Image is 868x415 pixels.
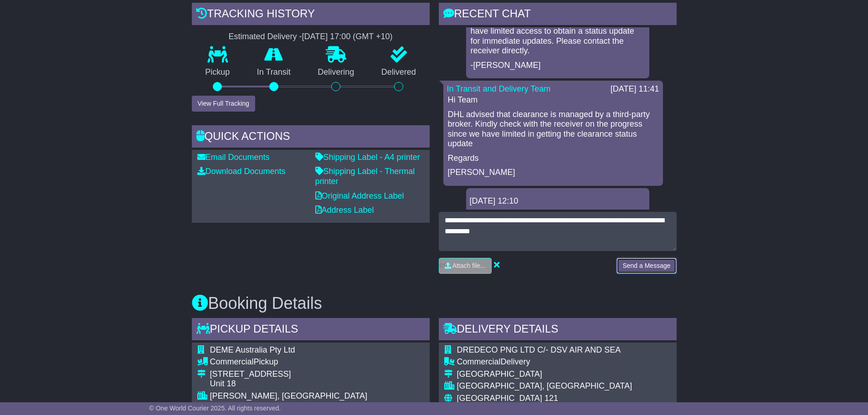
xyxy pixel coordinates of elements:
div: [GEOGRAPHIC_DATA], [GEOGRAPHIC_DATA] [457,381,632,391]
a: In Transit and Delivery Team [447,84,551,93]
div: RECENT CHAT [439,3,677,27]
a: Download Documents [197,167,286,176]
div: [DATE] 17:00 (GMT +10) [302,32,393,42]
div: Quick Actions [192,125,430,150]
span: [GEOGRAPHIC_DATA] [457,394,542,403]
span: 121 [544,394,558,403]
p: Delivered [368,67,430,77]
span: © One World Courier 2025. All rights reserved. [149,405,281,412]
span: Commercial [457,357,501,366]
a: Shipping Label - Thermal printer [315,167,415,186]
p: In Transit [243,67,304,77]
span: DREDECO PNG LTD C/- DSV AIR AND SEA [457,345,621,354]
p: [PERSON_NAME] [448,168,658,178]
div: [DATE] 11:41 [611,84,659,94]
div: Delivery Details [439,318,677,343]
h3: Booking Details [192,294,677,313]
a: Shipping Label - A4 printer [315,153,420,162]
a: Email Documents [197,153,270,162]
div: [DATE] 12:10 [470,196,646,206]
a: Original Address Label [315,191,404,200]
div: [STREET_ADDRESS] [210,369,424,379]
button: View Full Tracking [192,96,255,112]
p: Regards [448,154,658,164]
div: Delivery [457,357,632,367]
p: DHL advised that clearance is managed by a third-party broker. Kindly check with the receiver on ... [448,110,658,149]
span: DEME Australia Pty Ltd [210,345,295,354]
p: Hi Team [448,95,658,105]
p: -[PERSON_NAME] [471,61,645,71]
div: Estimated Delivery - [192,32,430,42]
div: Tracking history [192,3,430,27]
div: [GEOGRAPHIC_DATA] [457,369,632,379]
p: Delivering [304,67,368,77]
div: Pickup Details [192,318,430,343]
div: Pickup [210,357,424,367]
a: Address Label [315,205,374,215]
div: [PERSON_NAME], [GEOGRAPHIC_DATA] [210,391,424,401]
div: Unit 18 [210,379,424,389]
p: ETA moved from [DATE] to [DATE], clearance is managed by the designated broker since we have limi... [471,7,645,56]
p: Pickup [192,67,244,77]
button: Send a Message [616,258,676,274]
span: Commercial [210,357,254,366]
